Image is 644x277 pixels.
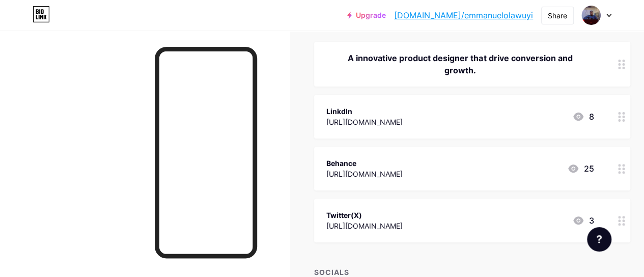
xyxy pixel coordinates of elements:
div: [URL][DOMAIN_NAME] [326,169,403,179]
div: Linkdln [326,106,403,117]
img: emmyflow [581,6,601,25]
div: [URL][DOMAIN_NAME] [326,117,403,127]
a: Upgrade [347,11,386,19]
div: 8 [572,110,594,123]
div: Twitter(X) [326,210,403,220]
div: 25 [567,162,594,175]
div: 3 [572,214,594,227]
div: Behance [326,158,403,169]
div: [URL][DOMAIN_NAME] [326,220,403,231]
div: A innovative product designer that drive conversion and growth. [326,52,594,76]
a: [DOMAIN_NAME]/emmanuelolawuyi [394,9,533,21]
div: Share [548,10,567,21]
